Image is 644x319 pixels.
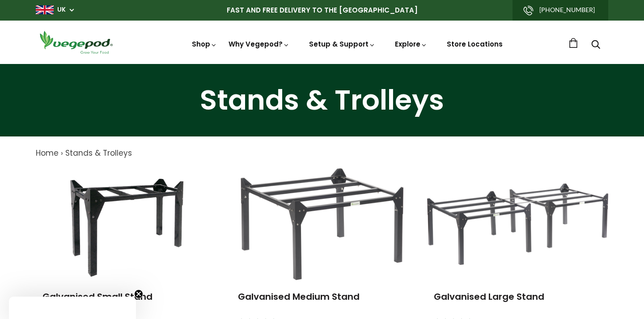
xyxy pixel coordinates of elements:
[229,39,289,49] a: Why Vegepod?
[192,39,217,49] a: Shop
[591,41,600,50] a: Search
[9,297,136,319] div: Close teaser
[309,39,375,49] a: Setup & Support
[447,39,503,49] a: Store Locations
[11,86,633,114] h1: Stands & Trolleys
[36,30,116,55] img: Vegepod
[134,289,143,298] button: Close teaser
[42,290,153,303] a: Galvanised Small Stand
[36,5,54,14] img: gb_large.png
[427,183,608,265] img: Galvanised Large Stand
[395,39,427,49] a: Explore
[36,148,59,158] a: Home
[36,148,608,159] nav: breadcrumbs
[61,148,63,158] span: ›
[65,148,132,158] a: Stands & Trolleys
[241,168,404,280] img: Galvanised Medium Stand
[60,168,193,280] img: Galvanised Small Stand
[238,290,360,303] a: Galvanised Medium Stand
[434,290,544,303] a: Galvanised Large Stand
[57,5,66,14] a: UK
